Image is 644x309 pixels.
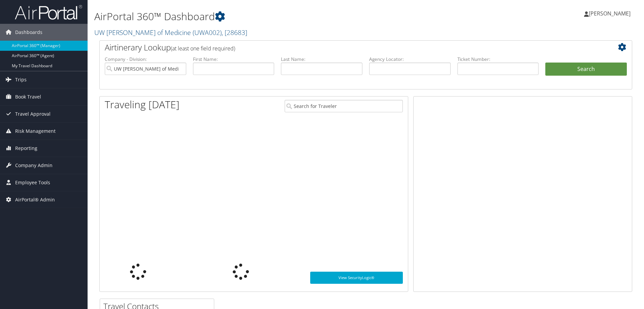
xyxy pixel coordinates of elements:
[15,24,42,41] span: Dashboards
[310,272,403,284] a: View SecurityLogic®
[15,191,55,208] span: AirPortal® Admin
[589,10,631,17] span: [PERSON_NAME]
[15,71,27,88] span: Trips
[15,4,82,20] img: airportal-logo.png
[94,9,456,24] h1: AirPortal 360™ Dashboard
[94,28,247,37] a: UW [PERSON_NAME] of Medicine
[15,123,56,140] span: Risk Management
[285,100,403,112] input: Search for Traveler
[457,56,539,63] label: Ticket Number:
[193,56,275,63] label: First Name:
[15,157,53,174] span: Company Admin
[15,174,50,191] span: Employee Tools
[105,98,180,112] h1: Traveling [DATE]
[171,45,235,52] span: (at least one field required)
[15,140,37,157] span: Reporting
[222,28,247,37] span: , [ 28683 ]
[105,42,582,53] h2: Airtinerary Lookup
[369,56,451,63] label: Agency Locator:
[281,56,362,63] label: Last Name:
[15,88,41,105] span: Book Travel
[105,56,186,63] label: Company - Division:
[545,63,627,76] button: Search
[584,3,637,24] a: [PERSON_NAME]
[15,106,51,122] span: Travel Approval
[193,28,222,37] span: ( UWA002 )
